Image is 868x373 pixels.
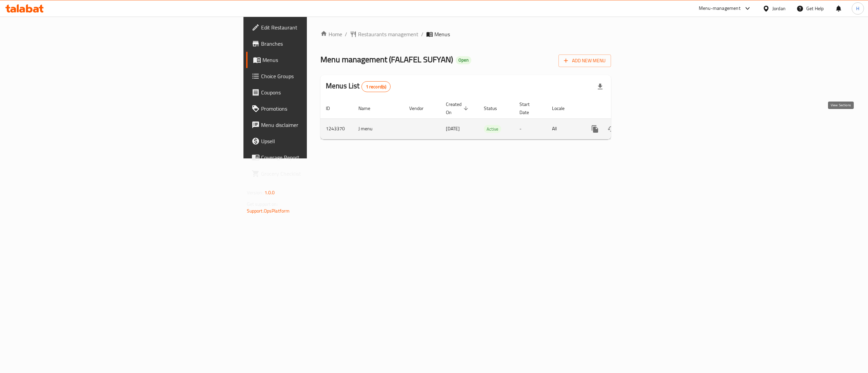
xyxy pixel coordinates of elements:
div: Menu-management [699,4,741,13]
div: Total records count [361,81,391,92]
span: Promotions [261,105,383,113]
span: Name [358,104,379,112]
span: Version: [247,188,263,197]
span: Upsell [261,137,383,145]
span: Edit Restaurant [261,23,383,31]
span: 1 record(s) [362,84,391,90]
h2: Menus List [326,81,391,92]
a: Promotions [246,101,389,117]
button: Add New Menu [558,54,611,67]
span: Menus [434,30,450,38]
a: Menus [246,52,389,68]
div: Open [456,56,471,64]
button: more [587,121,603,137]
span: Get support on: [247,200,278,209]
span: Created On [446,100,470,116]
span: Coupons [261,88,383,96]
span: Coverage Report [261,153,383,161]
span: Add New Menu [564,57,606,65]
a: Coupons [246,84,389,101]
a: Support.OpsPlatform [247,206,290,215]
span: ID [326,104,339,112]
div: Export file [592,79,608,95]
div: Jordan [772,5,786,12]
a: Menu disclaimer [246,117,389,133]
td: - [514,118,547,139]
a: Grocery Checklist [246,166,389,182]
span: Branches [261,40,383,48]
span: Locale [552,104,573,112]
div: Active [484,125,501,133]
span: Status [484,104,506,112]
a: Upsell [246,133,389,149]
span: Active [484,125,501,133]
span: Start Date [519,100,538,116]
span: 1.0.0 [264,188,275,197]
span: Menus [262,56,383,64]
li: / [421,30,423,38]
nav: breadcrumb [320,30,611,38]
a: Edit Restaurant [246,19,389,36]
table: enhanced table [320,98,657,139]
span: Open [456,57,471,63]
span: Grocery Checklist [261,170,383,178]
span: Vendor [409,104,432,112]
a: Choice Groups [246,68,389,84]
a: Coverage Report [246,149,389,166]
th: Actions [581,98,657,119]
span: [DATE] [446,124,460,133]
span: Choice Groups [261,72,383,80]
span: H [856,5,859,12]
a: Branches [246,36,389,52]
span: Menu disclaimer [261,121,383,129]
button: Change Status [603,121,619,137]
td: All [547,118,581,139]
